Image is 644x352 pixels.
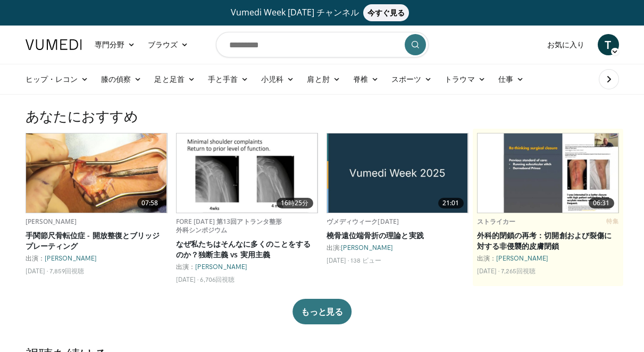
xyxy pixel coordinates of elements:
font: 出演： [26,254,45,262]
a: トラウマ [438,69,491,90]
font: 特集 [606,217,618,224]
a: ヴメディウィーク[DATE] [327,217,399,226]
a: FORE [DATE] 第13回アトランタ整形外科シンポジウム [176,217,282,234]
a: 16時25分 [177,133,317,213]
a: [PERSON_NAME] [45,254,97,262]
font: 橈骨遠位端骨折の理論と実践 [327,230,424,240]
font: 小児科 [261,74,283,83]
font: T [605,37,611,52]
font: [DATE] [26,267,46,274]
a: なぜ私たちはそんなに多くのことをするのか？独断主義 vs 実用主義 [176,239,318,260]
a: 手関節尺骨転位症 - 開放整復とブリッジプレーティング [26,230,168,252]
font: 21:01 [442,198,459,207]
font: 膝の偵察 [101,74,131,83]
a: 07:58 [26,133,167,213]
font: 出演: [327,244,341,251]
a: 橈骨遠位端骨折の理論と実践 [327,230,469,241]
font: 7,265回視聴 [501,267,536,274]
a: ストライカー [477,217,516,226]
font: お気に入り [547,40,584,49]
a: [PERSON_NAME] [341,244,393,251]
a: [PERSON_NAME] [195,263,247,270]
font: [DATE] [327,256,347,264]
a: [PERSON_NAME] [496,254,548,262]
img: 00376a2a-df33-4357-8f72-5b9cd9908985.jpg.620x360_q85_upscale.jpg [327,133,468,213]
a: ヒップ・レコン [19,69,95,90]
a: 21:01 [327,133,468,213]
font: 07:58 [141,198,158,207]
a: お気に入り [541,34,591,55]
font: なぜ私たちはそんなに多くのことをするのか？独断主義 vs 実用主義 [176,239,311,259]
font: 138 ビュー [350,256,381,264]
a: 06:31 [478,133,618,213]
font: 6,706回視聴 [200,275,235,283]
a: 肩と肘 [300,69,346,90]
a: スポーツ [385,69,438,90]
font: 仕事 [498,74,513,83]
font: 出演： [477,254,496,262]
a: [PERSON_NAME] [26,217,77,226]
button: もっと見る [292,299,352,324]
img: VuMediロゴ [26,39,82,50]
a: 仕事 [492,69,530,90]
font: 足と足首 [154,74,184,83]
font: [DATE] [176,275,196,283]
font: トラウマ [445,74,474,83]
font: 出演： [176,263,195,270]
font: ブラウズ [148,40,178,49]
a: 小児科 [255,69,300,90]
img: 99079dcb-b67f-40ef-8516-3995f3d1d7db.620x360_q85_upscale.jpg [177,133,317,213]
a: 手と手首 [202,69,255,90]
img: 80c898ec-831a-42b7-be05-3ed5b3dfa407.620x360_q85_upscale.jpg [26,133,167,213]
font: 脊椎 [353,74,368,83]
a: 足と足首 [148,69,201,90]
font: 手関節尺骨転位症 - 開放整復とブリッジプレーティング [26,230,160,251]
img: f1f532c3-0ef6-42d5-913a-00ff2bbdb663.620x360_q85_upscale.jpg [478,133,618,213]
font: [DATE] [477,267,497,274]
font: あなたにおすすめ [26,107,138,124]
a: ブラウズ [141,34,195,55]
font: 外科的閉鎖の再考：切開創および裂傷に対する非侵襲的皮膚閉鎖 [477,230,612,251]
a: 膝の偵察 [95,69,148,90]
font: 7,859回視聴 [49,267,84,274]
a: 脊椎 [347,69,385,90]
a: T [598,34,619,55]
font: ヒップ・レコン [26,74,78,83]
font: Vumedi Week [DATE] チャンネル [231,6,359,18]
font: 今すぐ見る [367,7,405,18]
font: 肩と肘 [307,74,329,83]
font: スポーツ [391,74,421,83]
a: 専門分野 [88,34,141,55]
font: 06:31 [593,198,610,207]
font: 専門分野 [95,40,124,49]
input: 検索トピック、介入 [216,32,429,57]
font: 手と手首 [208,74,238,83]
a: 外科的閉鎖の再考：切開創および裂傷に対する非侵襲的皮膚閉鎖 [477,230,619,252]
font: 16時25分 [281,198,309,207]
a: Vumedi Week [DATE] チャンネル今すぐ見る [27,4,617,21]
font: もっと見る [301,306,344,316]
